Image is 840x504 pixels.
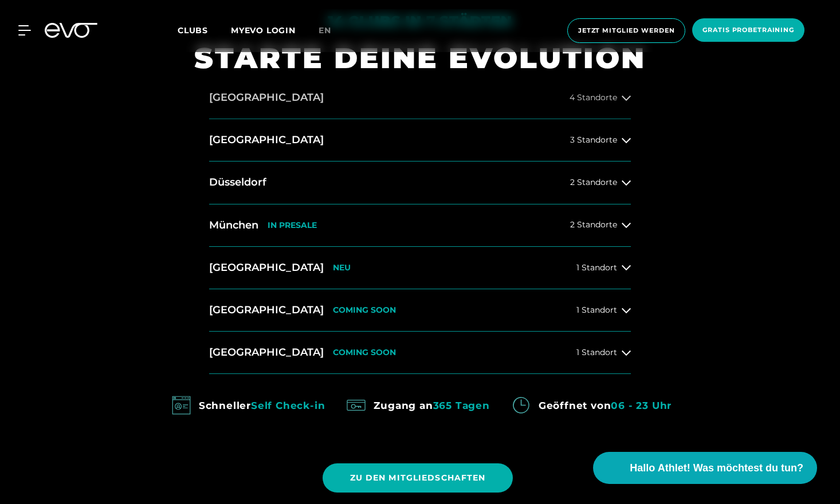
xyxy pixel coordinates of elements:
[319,24,345,37] a: en
[570,220,617,229] span: 2 Standorte
[333,263,351,273] p: NEU
[689,18,808,43] a: Gratis Probetraining
[333,305,396,315] p: COMING SOON
[209,77,631,119] button: [GEOGRAPHIC_DATA]4 Standorte
[564,18,689,43] a: Jetzt Mitglied werden
[333,348,396,357] p: COMING SOON
[630,460,803,476] span: Hallo Athlet! Was möchtest du tun?
[433,400,490,411] em: 365 Tagen
[578,26,674,36] span: Jetzt Mitglied werden
[350,472,486,484] span: ZU DEN MITGLIEDSCHAFTEN
[209,119,631,162] button: [GEOGRAPHIC_DATA]3 Standorte
[374,396,489,415] div: Zugang an
[570,136,617,144] span: 3 Standorte
[268,220,317,230] p: IN PRESALE
[576,306,617,314] span: 1 Standort
[576,263,617,272] span: 1 Standort
[343,392,369,418] img: evofitness
[323,455,518,501] a: ZU DEN MITGLIEDSCHAFTEN
[209,162,631,204] button: Düsseldorf2 Standorte
[319,25,331,36] span: en
[209,175,266,190] h2: Düsseldorf
[570,178,617,187] span: 2 Standorte
[199,396,325,415] div: Schneller
[168,392,194,418] img: evofitness
[178,25,231,36] a: Clubs
[178,25,208,36] span: Clubs
[209,133,324,147] h2: [GEOGRAPHIC_DATA]
[209,332,631,374] button: [GEOGRAPHIC_DATA]COMING SOON1 Standort
[209,218,258,233] h2: München
[570,93,617,102] span: 4 Standorte
[209,303,324,317] h2: [GEOGRAPHIC_DATA]
[576,348,617,357] span: 1 Standort
[539,396,672,415] div: Geöffnet von
[593,452,817,484] button: Hallo Athlet! Was möchtest du tun?
[508,392,534,418] img: evofitness
[209,261,324,275] h2: [GEOGRAPHIC_DATA]
[611,400,672,411] em: 06 - 23 Uhr
[209,204,631,247] button: MünchenIN PRESALE2 Standorte
[251,400,325,411] em: Self Check-in
[209,247,631,289] button: [GEOGRAPHIC_DATA]NEU1 Standort
[209,90,324,105] h2: [GEOGRAPHIC_DATA]
[231,25,296,36] a: MYEVO LOGIN
[209,289,631,332] button: [GEOGRAPHIC_DATA]COMING SOON1 Standort
[702,25,794,35] span: Gratis Probetraining
[209,345,324,360] h2: [GEOGRAPHIC_DATA]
